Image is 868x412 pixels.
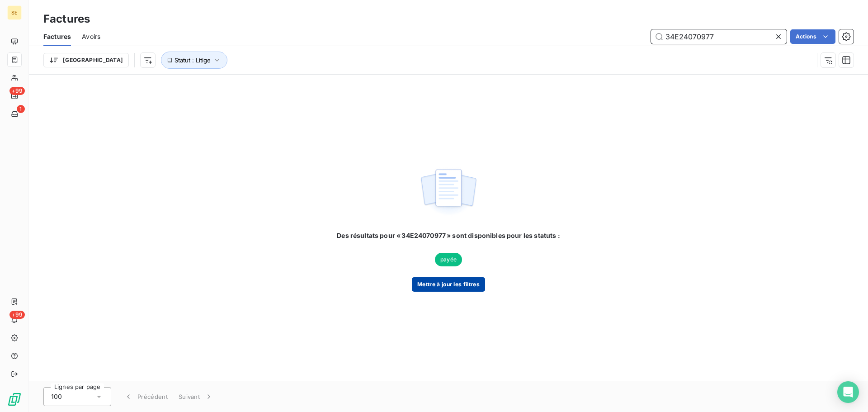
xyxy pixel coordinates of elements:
img: empty state [420,164,477,220]
img: Logo LeanPay [7,392,22,407]
button: Précédent [118,387,173,406]
button: Suivant [173,387,219,406]
span: payée [435,253,462,266]
button: Statut : Litige [161,52,227,69]
input: Rechercher [651,29,787,44]
button: Actions [790,29,835,44]
span: Avoirs [82,32,100,41]
span: Des résultats pour « 34E24070977 » sont disponibles pour les statuts : [337,231,560,240]
span: 100 [51,392,62,401]
span: +99 [9,311,25,319]
div: Open Intercom Messenger [837,381,859,403]
button: [GEOGRAPHIC_DATA] [43,53,129,67]
button: Mettre à jour les filtres [412,277,485,292]
h3: Factures [43,11,90,27]
span: Factures [43,32,71,41]
span: Statut : Litige [175,57,211,64]
span: 1 [17,105,25,113]
div: SE [7,5,22,20]
span: +99 [9,87,25,95]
